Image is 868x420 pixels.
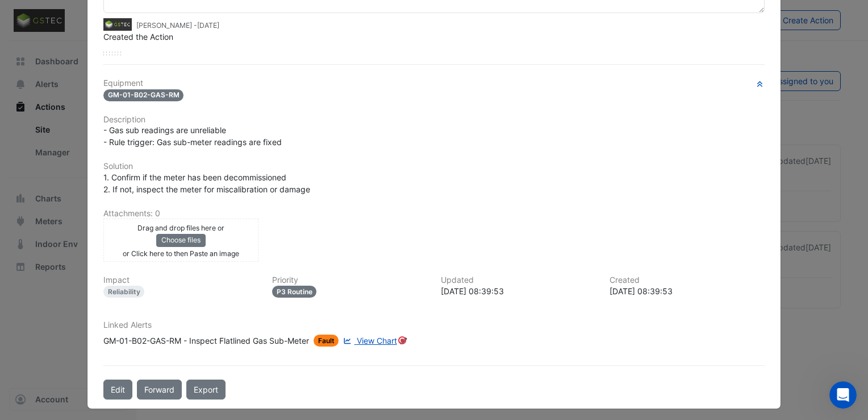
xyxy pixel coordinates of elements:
button: Choose files [156,234,206,246]
div: [DATE] 08:39:53 [610,285,765,297]
h6: Updated [441,275,596,285]
h6: Equipment [103,79,765,88]
h6: Solution [103,162,765,171]
iframe: Intercom live chat [829,381,857,409]
a: View Chart [341,335,397,347]
span: GM-01-B02-GAS-RM [103,89,184,101]
h6: Impact [103,275,258,285]
h6: Linked Alerts [103,320,765,330]
small: Drag and drop files here or [137,224,224,232]
small: [PERSON_NAME] - [136,20,219,31]
span: - Gas sub readings are unreliable - Rule trigger: Gas sub-meter readings are fixed [103,125,282,147]
span: View Chart [357,336,397,345]
div: Tooltip anchor [397,335,407,345]
span: Created the Action [103,32,173,42]
img: GSTEC [103,18,132,31]
h6: Attachments: 0 [103,209,765,219]
h6: Description [103,115,765,125]
h6: Priority [272,275,427,285]
button: Edit [103,380,132,400]
h6: Created [610,275,765,285]
div: P3 Routine [272,286,317,298]
span: Fault [314,335,339,347]
span: 1. Confirm if the meter has been decommissioned 2. If not, inspect the meter for miscalibration o... [103,172,310,194]
div: Reliability [103,286,145,298]
small: or Click here to then Paste an image [123,249,239,258]
button: Forward [137,380,182,400]
div: [DATE] 08:39:53 [441,285,596,297]
a: Export [186,380,226,400]
span: 2025-08-13 08:39:53 [197,21,219,30]
div: GM-01-B02-GAS-RM - Inspect Flatlined Gas Sub-Meter [103,335,309,347]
